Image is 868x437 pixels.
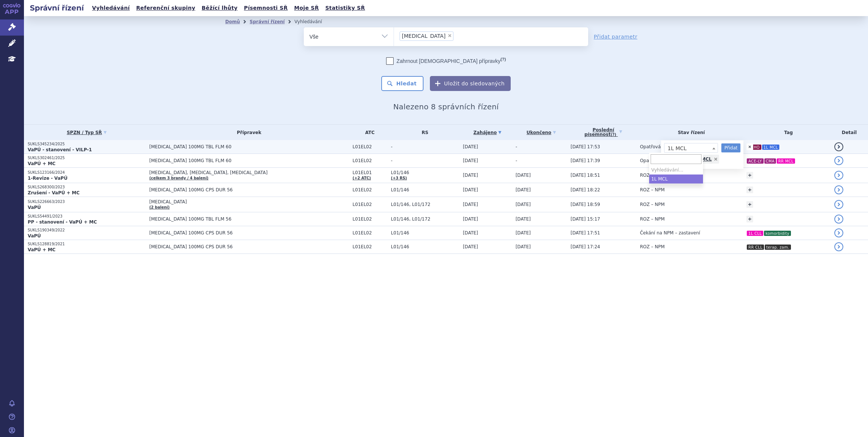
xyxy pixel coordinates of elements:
[571,230,600,236] span: [DATE] 17:51
[447,33,452,38] span: ×
[746,201,753,208] a: +
[463,173,478,178] span: [DATE]
[640,202,664,207] span: ROZ – NPM
[747,245,764,250] i: RR CLL
[28,170,146,175] p: SUKLS123166/2024
[149,158,336,163] span: [MEDICAL_DATA] 100MG TBL FLM 60
[516,202,531,207] span: [DATE]
[391,216,459,222] span: L01/146, L01/172
[834,228,843,237] a: detail
[516,144,517,149] span: -
[516,173,531,178] span: [DATE]
[199,3,240,13] a: Běžící lhůty
[323,3,367,13] a: Statistiky SŘ
[571,244,600,249] span: [DATE] 17:24
[386,57,506,65] label: Zahrnout [DEMOGRAPHIC_DATA] přípravky
[28,242,146,247] p: SUKLS128819/2021
[463,202,478,207] span: [DATE]
[352,230,387,236] span: L01EL02
[349,125,387,140] th: ATC
[747,231,763,236] i: 1L CLL
[294,16,332,27] li: Vyhledávání
[664,143,718,153] span: 1L MCL
[764,158,776,164] i: CMA
[834,171,843,180] a: detail
[28,228,146,233] p: SUKLS190349/2022
[225,19,240,24] a: Domů
[352,176,371,180] a: (+2 ATC)
[649,175,703,183] li: 1L MCL
[352,216,387,222] span: L01EL02
[640,158,687,163] span: Opatřování podkladů
[24,3,90,13] h2: Správní řízení
[352,158,387,163] span: L01EL02
[391,230,459,236] span: L01/146
[391,176,407,180] a: (+3 RS)
[640,216,664,222] span: ROZ – NPM
[664,143,718,153] span: 1L MCL
[834,200,843,209] a: detail
[149,170,336,175] span: [MEDICAL_DATA], [MEDICAL_DATA], [MEDICAL_DATA]
[765,245,791,250] i: terap. zam.
[640,244,664,249] span: ROZ – NPM
[571,173,600,178] span: [DATE] 18:51
[352,144,387,149] span: L01EL02
[746,172,753,179] a: +
[743,125,830,140] th: Tag
[463,244,478,249] span: [DATE]
[149,176,208,180] a: (celkem 3 brandy / 4 balení)
[387,125,459,140] th: RS
[391,244,459,249] span: L01/146
[834,156,843,165] a: detail
[571,202,600,207] span: [DATE] 18:59
[516,158,517,163] span: -
[747,158,763,164] i: ACE-LY
[149,244,336,249] span: [MEDICAL_DATA] 100MG CPS DUR 56
[649,166,703,175] li: Vyhledávání…
[352,202,387,207] span: L01EL02
[834,185,843,194] a: detail
[292,3,321,13] a: Moje SŘ
[636,125,743,140] th: Stav řízení
[391,170,459,175] span: L01/146
[463,144,478,149] span: [DATE]
[28,214,146,219] p: SUKLS54491/2023
[640,230,700,236] span: Čekání na NPM – zastavení
[146,125,349,140] th: Přípravek
[352,170,387,175] span: L01EL01
[831,125,868,140] th: Detail
[463,187,478,192] span: [DATE]
[149,199,336,204] span: [MEDICAL_DATA]
[28,185,146,190] p: SUKLS268300/2023
[764,231,791,236] i: komorbidity
[746,216,753,222] a: +
[516,244,531,249] span: [DATE]
[762,145,780,150] i: 1L MCL
[352,187,387,192] span: L01EL02
[393,102,499,111] span: Nalezeno 8 správních řízení
[611,133,616,137] abbr: (?)
[640,173,664,178] span: ROZ – NPM
[571,158,600,163] span: [DATE] 17:39
[594,33,638,40] a: Přidat parametr
[250,19,285,24] a: Správní řízení
[28,155,146,161] p: SUKLS302461/2025
[28,147,92,152] strong: VaPÚ - stanovení - VILP-1
[516,216,531,222] span: [DATE]
[28,161,55,166] strong: VaPÚ + MC
[391,187,459,192] span: L01/146
[352,244,387,249] span: L01EL02
[501,57,506,62] abbr: (?)
[746,143,753,150] a: +
[746,186,753,193] a: +
[391,158,459,163] span: -
[747,145,761,150] i: ECHO
[463,127,512,138] a: Zahájeno
[149,205,169,209] a: (2 balení)
[402,33,446,39] span: [MEDICAL_DATA]
[456,31,460,40] input: [MEDICAL_DATA]
[149,216,336,222] span: [MEDICAL_DATA] 100MG TBL FLM 56
[149,230,336,236] span: [MEDICAL_DATA] 100MG CPS DUR 56
[834,142,843,151] a: detail
[28,247,55,252] strong: VaPÚ + MC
